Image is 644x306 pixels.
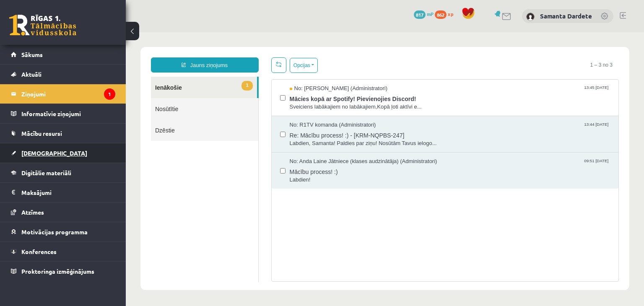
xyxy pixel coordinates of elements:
span: 817 [414,10,426,19]
a: Maksājumi [11,183,115,202]
a: Sākums [11,45,115,64]
span: 862 [435,10,447,19]
span: Motivācijas programma [21,228,88,236]
a: No: Anda Laine Jātniece (klases audzinātāja) (Administratori) 09:51 [DATE] Mācību process! :) Lab... [164,125,485,151]
a: Aktuāli [11,65,115,84]
span: Mācību resursi [21,130,62,137]
span: 1 [116,49,127,58]
span: Mācību process! :) [164,133,485,144]
a: Informatīvie ziņojumi [11,104,115,123]
img: Samanta Dardete [526,13,535,21]
span: Labdien! [164,144,485,152]
span: Mācies kopā ar Spotify! Pievienojies Discord! [164,60,485,71]
span: xp [448,10,453,17]
span: Sveiciens labākajiem no labākajiem,Kopā ļoti aktīvi e... [164,71,485,79]
span: Konferences [21,248,57,255]
span: Proktoringa izmēģinājums [21,267,94,275]
a: Dzēstie [25,87,132,109]
span: 13:45 [DATE] [457,52,484,59]
a: No: R1TV komanda (Administratori) 13:44 [DATE] Re: Mācību process! :) - [KRM-NQPBS-247] Labdien, ... [164,89,485,115]
span: No: R1TV komanda (Administratori) [164,89,250,97]
a: 862 xp [435,10,457,17]
span: [DEMOGRAPHIC_DATA] [21,149,87,157]
i: 1 [104,88,115,100]
a: Nosūtītie [25,66,132,87]
span: Aktuāli [21,70,42,78]
a: Motivācijas programma [11,222,115,241]
span: Sākums [21,51,43,58]
legend: Maksājumi [21,183,115,202]
span: No: [PERSON_NAME] (Administratori) [164,52,262,60]
a: Atzīmes [11,202,115,222]
a: Jauns ziņojums [25,25,133,40]
a: Proktoringa izmēģinājums [11,262,115,281]
span: mP [427,10,434,17]
a: Samanta Dardete [540,12,592,20]
a: 817 mP [414,10,434,17]
legend: Ziņojumi [21,84,115,104]
span: No: Anda Laine Jātniece (klases audzinātāja) (Administratori) [164,125,312,133]
a: Rīgas 1. Tālmācības vidusskola [9,15,76,36]
legend: Informatīvie ziņojumi [21,104,115,123]
button: Opcijas [164,26,192,41]
a: No: [PERSON_NAME] (Administratori) 13:45 [DATE] Mācies kopā ar Spotify! Pievienojies Discord! Sve... [164,52,485,78]
span: 1 – 3 no 3 [458,25,493,40]
span: Labdien, Samanta! Paldies par ziņu! Nosūtām Tavus ielogo... [164,107,485,115]
span: 13:44 [DATE] [457,89,484,95]
a: Konferences [11,242,115,261]
a: [DEMOGRAPHIC_DATA] [11,143,115,163]
span: Re: Mācību process! :) - [KRM-NQPBS-247] [164,97,485,107]
a: Ziņojumi1 [11,84,115,104]
a: 1Ienākošie [25,44,131,66]
a: Digitālie materiāli [11,163,115,182]
span: 09:51 [DATE] [457,125,484,132]
a: Mācību resursi [11,124,115,143]
span: Atzīmes [21,208,44,216]
span: Digitālie materiāli [21,169,71,176]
